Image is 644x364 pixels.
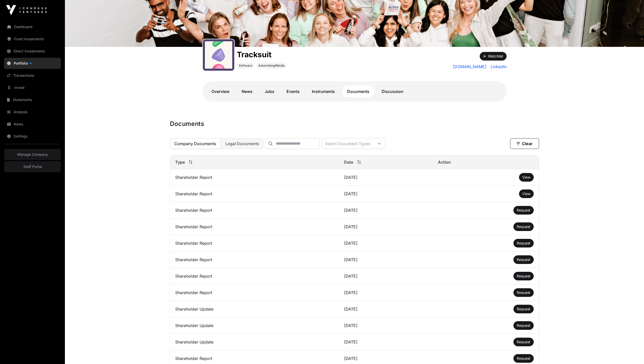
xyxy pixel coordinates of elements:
button: Watchlist [480,52,507,61]
a: Discussion [377,85,408,98]
a: Request [517,224,530,229]
a: Instruments [307,85,340,98]
a: Statements [4,94,61,105]
a: Request [517,241,530,246]
span: Request [517,340,530,344]
a: View [522,191,530,196]
a: Request [517,208,530,213]
a: Request [517,274,530,279]
button: View [519,189,534,198]
td: [DATE] [339,284,433,301]
button: Request [513,222,534,231]
button: Company Documents [170,138,221,149]
a: Dashboard [4,21,61,32]
td: [DATE] [339,169,433,186]
nav: Tabs [206,85,503,98]
button: Request [513,239,534,247]
a: Settings [4,131,61,142]
a: Request [517,306,530,312]
span: Company Documents [174,141,216,146]
td: Shareholder Report [170,235,339,252]
td: [DATE] [339,186,433,202]
td: Shareholder Report [170,202,339,219]
td: [DATE] [339,268,433,284]
td: Shareholder Report [170,186,339,202]
a: Request [517,257,530,262]
a: News [4,119,61,130]
span: Request [517,208,530,212]
span: Request [517,224,530,229]
a: Request [517,356,530,361]
span: Request [517,290,530,295]
a: Request [517,339,530,344]
a: LinkedIn [489,64,507,70]
a: Invest [4,82,61,93]
span: Date [344,159,353,165]
span: Action [438,159,451,165]
span: View [522,191,530,196]
a: Direct Investments [4,46,61,57]
iframe: Chat Widget [619,340,644,364]
td: [DATE] [339,219,433,235]
div: Select Document Types [322,138,373,149]
td: Shareholder Report [170,219,339,235]
img: gotracksuit_logo.jpeg [205,41,232,69]
a: Staff Portal [4,161,61,172]
td: [DATE] [339,317,433,334]
td: Shareholder Report [170,169,339,186]
a: Jobs [260,85,279,98]
td: [DATE] [339,334,433,350]
span: View [522,175,530,179]
button: Request [513,288,534,297]
button: Request [513,255,534,264]
td: Shareholder Report [170,252,339,268]
td: [DATE] [339,301,433,317]
button: Clear [510,138,539,149]
span: Type [175,159,185,165]
td: Shareholder Update [170,334,339,350]
td: [DATE] [339,252,433,268]
span: Request [517,257,530,262]
a: Portfolio [4,58,61,69]
a: View [522,175,530,180]
a: Manage Company [4,149,61,160]
span: Request [517,356,530,360]
td: Shareholder Update [170,317,339,334]
a: Events [281,85,305,98]
span: Request [517,274,530,278]
h1: Tracksuit [237,50,287,59]
a: News [237,85,258,98]
td: Shareholder Update [170,301,339,317]
button: Legal Documents [221,138,263,149]
a: Documents [342,85,374,98]
button: Request [513,305,534,313]
a: Overview [206,85,235,98]
button: Request [513,354,534,363]
a: [DOMAIN_NAME] [453,64,487,70]
button: Request [513,321,534,330]
td: [DATE] [339,235,433,252]
span: Legal Documents [225,141,259,146]
button: Request [513,206,534,215]
img: Icehouse Ventures Logo [6,5,47,15]
a: Request [517,323,530,328]
span: Request [517,241,530,245]
td: Shareholder Report [170,268,339,284]
span: Software [239,64,252,68]
a: Fund Investments [4,33,61,45]
button: Request [513,272,534,280]
button: View [519,173,534,182]
td: [DATE] [339,202,433,219]
a: Transactions [4,70,61,81]
span: Advertising/Media [258,64,285,68]
a: Request [517,290,530,295]
span: Request [517,323,530,328]
a: Analysis [4,106,61,118]
span: Request [517,307,530,311]
button: Request [513,338,534,346]
h1: Documents [170,120,539,128]
td: Shareholder Report [170,284,339,301]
